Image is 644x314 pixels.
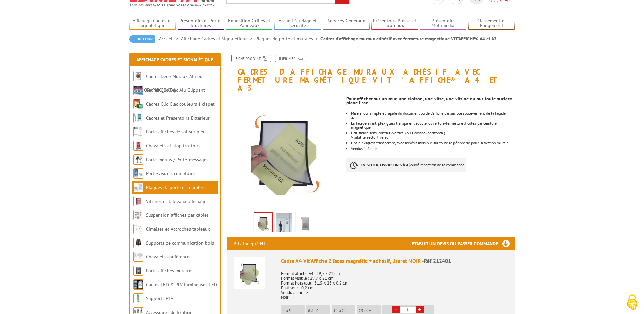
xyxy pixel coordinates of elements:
[323,18,370,29] a: Services Généraux
[234,257,265,289] img: Cadre A4 Vit'Affiche 2 faces magnétic + adhésif, liseret NOIR
[129,18,176,29] a: Affichage Cadres et Signalétique
[392,306,400,313] a: -
[133,293,143,303] img: Supports PLV
[178,18,224,29] a: Présentoirs et Porte-brochures
[351,131,515,139] li: Utilisation sens Portrait (vertical) ou Paysage (horizontal).
[283,308,305,313] p: 1 à 5
[133,113,143,123] img: Cadres et Présentoirs Extérieur
[620,291,644,314] button: Cookies (fenêtre modale)
[351,121,515,129] li: En façade avant, plexiglass transparent souple, ouverture/fermeture 3 côtés par ceinture magnétique
[146,156,208,163] a: Porte-menus / Porte-messages
[136,57,213,63] a: Affichage Cadres et Signalétique
[146,184,204,190] a: Plaques de porte et murales
[146,170,195,176] a: Porte-visuels comptoirs
[181,36,255,42] a: Affichage Cadres et Signalétique
[276,213,292,234] img: porte_visuels_muraux_212401_mise_en_scene.jpg
[133,279,143,290] img: Cadres LED & PLV lumineuses LED
[146,268,191,274] a: Porte-affiches muraux
[146,254,190,260] a: Chevalets conférence
[281,257,509,265] div: Cadre A4 Vit'Affiche 2 faces magnétic + adhésif, liseret NOIR -
[133,71,143,81] img: Cadres Deco Muraux Alu ou Bois
[226,18,273,29] a: Exposition Grilles et Panneaux
[254,213,272,234] img: cadre_a4_2_faces_magnetic_adhesif_liseret_noir_212401.jpg
[146,281,217,288] a: Cadres LED & PLV lumineuses LED
[146,212,209,218] a: Suspension affiches par câbles
[133,99,143,109] img: Cadres Clic-Clac couleurs à clapet
[146,87,205,93] a: Cadres Clic-Clac Alu Clippant
[624,294,641,311] img: Cookies (fenêtre modale)
[346,158,466,172] p: à réception de la commande
[359,308,381,313] p: 25 et +
[227,96,341,210] img: cadre_a4_2_faces_magnetic_adhesif_liseret_noir_212401.jpg
[146,295,173,301] a: Supports PLV
[412,237,515,250] h3: Etablir un devis ou passer commande
[275,55,306,62] a: Imprimer
[231,55,271,62] a: Fiche produit
[255,36,320,42] a: Plaques de porte et murales
[351,141,515,145] li: Dos plexiglass transparent, avec adhésif invisible sur toute la périphérie pour la fixation murale
[133,141,143,151] img: Chevalets et stop trottoirs
[371,18,418,29] a: Présentoirs Presse et Journaux
[281,267,509,300] p: Format affiche A4 - 29,7 x 21 cm Format visible : 29,7 x 21 cm Format hors tout : 31,5 x 23 x 0,2...
[274,18,321,29] a: Accueil Guidage et Sécurité
[129,35,155,43] a: Retour
[146,226,210,232] a: Cimaises et Accroches tableaux
[361,162,418,167] strong: EN STOCK, LIVRAISON 3 à 4 jours
[308,308,330,313] p: 6 à 10
[133,266,143,276] img: Porte-affiches muraux
[351,147,515,151] li: Vendus à l’unité
[416,306,424,313] a: +
[320,35,497,42] li: Cadres d’affichage muraux adhésif avec fermeture magnétique VIT’AFFICHE® A4 et A3
[146,101,215,107] a: Cadres Clic-Clac couleurs à clapet
[333,308,355,313] p: 11 à 24
[133,252,143,262] img: Chevalets conférence
[159,36,181,42] a: Accueil
[133,182,143,192] img: Plaques de porte et murales
[133,224,143,234] img: Cimaises et Accroches tableaux
[133,238,143,248] img: Supports de communication bois
[420,18,467,29] a: Présentoirs Multimédia
[234,237,266,250] p: Prix indiqué HT
[146,240,214,246] a: Supports de communication bois
[222,55,520,92] h1: Cadres d’affichage muraux adhésif avec fermeture magnétique VIT’AFFICHE® A4 et A3
[133,73,203,93] a: Cadres Deco Muraux Alu ou [GEOGRAPHIC_DATA]
[146,129,205,135] a: Porte-affiches de sol sur pied
[146,115,210,121] a: Cadres et Présentoirs Extérieur
[424,257,451,264] span: Réf.212401
[346,97,515,105] div: Pour afficher sur un mur, une cloison, une vitre, une vitrine ou sur toute surface plane lisse
[133,154,143,165] img: Porte-menus / Porte-messages
[297,213,313,234] img: cadre_a4_2_faces_magnetic_adhesif_liseret_gris_212410-_1_.jpg
[133,210,143,220] img: Suspension affiches par câbles
[468,18,515,29] a: Classement et Rangement
[351,111,515,120] li: Mise à jour simple et rapide du document ou de l’affiche par simple soulèvement de la façade avant
[133,127,143,137] img: Porte-affiches de sol sur pied
[146,143,200,149] a: Chevalets et stop trottoirs
[351,135,515,139] div: Visibilité recto + verso.
[133,168,143,179] img: Porte-visuels comptoirs
[146,198,206,204] a: Vitrines et tableaux affichage
[133,196,143,206] img: Vitrines et tableaux affichage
